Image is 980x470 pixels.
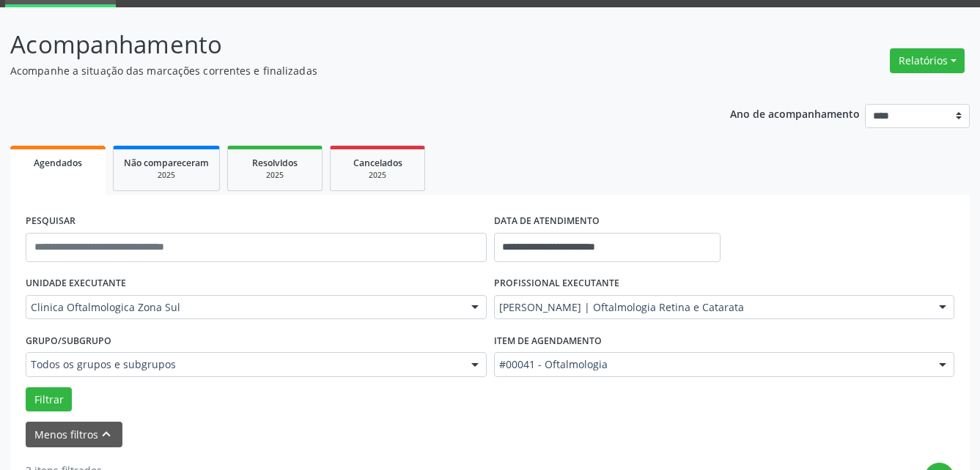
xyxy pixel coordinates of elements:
label: DATA DE ATENDIMENTO [494,210,600,233]
p: Acompanhe a situação das marcações correntes e finalizadas [10,63,682,78]
span: #00041 - Oftalmologia [499,357,925,372]
p: Acompanhamento [10,26,682,63]
label: UNIDADE EXECUTANTE [26,272,126,295]
button: Relatórios [890,48,965,73]
div: 2025 [238,170,312,181]
div: 2025 [124,170,209,181]
label: Grupo/Subgrupo [26,329,111,352]
span: Agendados [34,157,82,169]
label: Item de agendamento [494,329,602,352]
span: Todos os grupos e subgrupos [31,357,457,372]
span: Não compareceram [124,157,209,169]
span: [PERSON_NAME] | Oftalmologia Retina e Catarata [499,300,925,315]
label: PESQUISAR [26,210,75,233]
button: Menos filtroskeyboard_arrow_up [26,422,122,447]
button: Filtrar [26,387,72,412]
label: PROFISSIONAL EXECUTANTE [494,272,619,295]
div: 2025 [341,170,414,181]
p: Ano de acompanhamento [730,104,860,122]
span: Resolvidos [252,157,298,169]
i: keyboard_arrow_up [98,426,114,442]
span: Clinica Oftalmologica Zona Sul [31,300,457,315]
span: Cancelados [353,157,402,169]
